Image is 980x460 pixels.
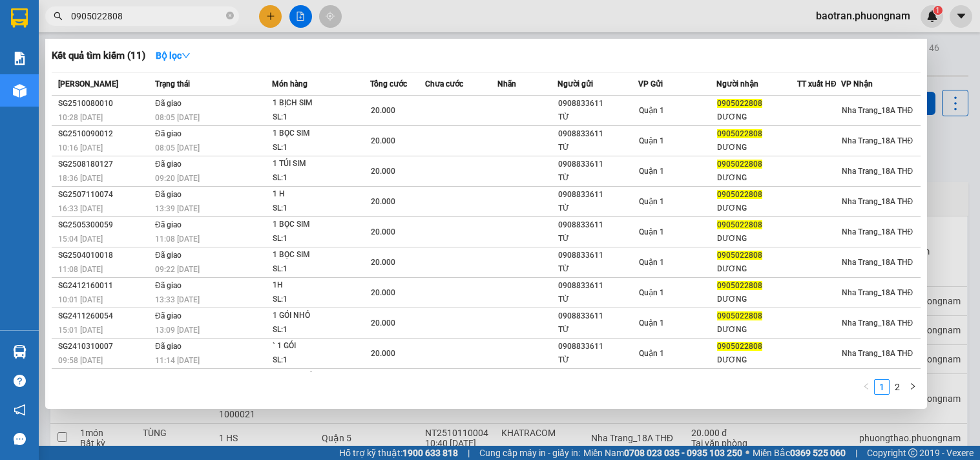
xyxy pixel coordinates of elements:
h3: Kết quả tìm kiếm ( 11 ) [52,49,145,63]
div: 0908833611 [558,188,638,202]
div: 0908833611 [558,249,638,262]
div: TỪ [558,262,638,276]
div: 0908833611 [558,127,638,141]
span: Chưa cước [425,79,463,89]
div: TỪ [558,110,638,124]
div: TỪ [558,202,638,215]
span: 08:05 [DATE] [155,143,200,152]
span: 0905022808 [717,251,762,260]
div: SG2410310007 [58,340,151,353]
span: 0905022808 [717,190,762,199]
span: Nha Trang_18A THĐ [842,227,913,236]
a: 1 [875,380,889,394]
img: solution-icon [13,52,26,65]
span: 20.000 [371,197,395,206]
span: down [182,51,191,60]
div: SG2510090012 [58,127,151,141]
div: DƯƠNG [717,353,797,367]
span: 09:22 [DATE] [155,265,200,274]
div: DƯƠNG [717,232,797,246]
button: Bộ lọcdown [145,45,201,66]
span: 13:39 [DATE] [155,204,200,213]
button: right [905,379,921,395]
div: 0908833611 [558,279,638,293]
span: 10:28 [DATE] [58,113,103,122]
div: 1 TÚI SIM [273,157,370,171]
span: close-circle [226,12,234,19]
span: 10:16 [DATE] [58,143,103,152]
span: 20.000 [371,319,395,328]
span: Quận 1 [639,288,664,297]
span: 16:33 [DATE] [58,204,103,213]
span: VP Gửi [638,79,663,89]
div: 1 BỊCH SIM [273,96,370,110]
div: 1 BỌC NHỎ [273,370,370,384]
div: SL: 1 [273,323,370,337]
img: warehouse-icon [13,345,26,359]
div: DƯƠNG [717,202,797,215]
div: 1 BỌC SIM [273,127,370,141]
span: 10:01 [DATE] [58,295,103,304]
span: Người nhận [716,79,758,89]
div: SG2504010018 [58,249,151,262]
span: 15:04 [DATE] [58,235,103,244]
span: Quận 1 [639,319,664,328]
span: Món hàng [272,79,308,89]
span: 11:08 [DATE] [58,265,103,274]
div: DƯƠNG [717,323,797,337]
li: 2 [890,379,905,395]
div: SG2508180127 [58,158,151,171]
span: 15:01 [DATE] [58,326,103,335]
button: left [859,379,874,395]
span: TT xuất HĐ [797,79,837,89]
div: SG2411260054 [58,309,151,323]
span: Quận 1 [639,227,664,236]
span: Quận 1 [639,349,664,358]
span: Trạng thái [155,79,190,89]
div: DƯƠNG [717,171,797,185]
span: Nha Trang_18A THĐ [842,288,913,297]
span: notification [14,404,26,416]
div: 0908833611 [558,97,638,110]
span: question-circle [14,375,26,387]
img: logo-vxr [11,8,28,28]
span: 20.000 [371,106,395,115]
div: ` 1 GÓI [273,339,370,353]
span: Đã giao [155,129,182,138]
div: DƯƠNG [717,262,797,276]
span: search [54,12,63,21]
span: Quận 1 [639,136,664,145]
span: [PERSON_NAME] [58,79,118,89]
input: Tìm tên, số ĐT hoặc mã đơn [71,9,224,23]
li: 1 [874,379,890,395]
div: 0908833611 [558,309,638,323]
div: TỪ [558,293,638,306]
div: SL: 1 [273,232,370,246]
div: DƯƠNG [717,293,797,306]
span: Đã giao [155,281,182,290]
span: 20.000 [371,136,395,145]
div: 1 GÓI NHỎ [273,309,370,323]
span: Nha Trang_18A THĐ [842,258,913,267]
span: 0905022808 [717,160,762,169]
div: DƯƠNG [717,141,797,154]
span: 13:09 [DATE] [155,326,200,335]
div: 1 BỌC SIM [273,218,370,232]
span: Quận 1 [639,167,664,176]
div: SL: 1 [273,171,370,185]
span: Nha Trang_18A THĐ [842,167,913,176]
div: SG2510080010 [58,97,151,110]
div: TỪ [558,232,638,246]
div: SL: 1 [273,202,370,216]
span: Quận 1 [639,258,664,267]
span: Đã giao [155,342,182,351]
span: Đã giao [155,160,182,169]
span: Quận 1 [639,106,664,115]
span: Nha Trang_18A THĐ [842,197,913,206]
div: SL: 1 [273,110,370,125]
span: 0905022808 [717,311,762,320]
div: 0908833611 [558,340,638,353]
div: SL: 1 [273,353,370,368]
div: SL: 1 [273,262,370,277]
span: 0905022808 [717,342,762,351]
